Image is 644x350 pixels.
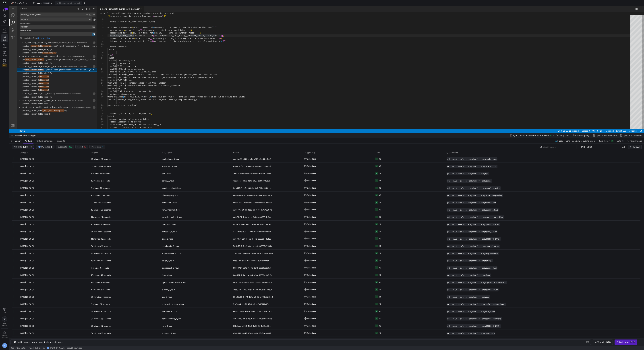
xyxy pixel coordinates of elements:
[43,2,50,4] span: default
[615,138,625,143] button: Data4
[153,9,154,11] span: )
[7,65,88,69] div: Found '' at column 77 in line 'position_custom_fields_wide') }})'
[56,145,74,149] button: Successful982
[1,42,8,50] a: Monitor
[548,123,571,127] div: Ln 8, Col 25 (22 selected)
[15,62,35,65] span: sition_custom_fields a
[231,315,302,322] div: 19941033-ef1e-4a09-adec-843d662c055d
[11,11,83,15] textarea: Replace: Type replace term and press Enter to preview
[50,347,65,349] span: [PERSON_NAME]
[79,62,83,65] a: Replace (⇧⌘1)
[91,17,94,20] div: 4
[2,322,7,326] span: Get started
[59,140,65,142] span: Alerts
[3,62,6,64] span: PRs
[13,76,39,79] a: position_custom_fields as pcf
[231,177,302,184] div: 1eaabac1-ddc6-4af6-b497-e685d0ff5b02
[162,206,180,213] span: renuwindows_3_hour
[231,329,302,337] div: a5dcdddc-aa19-40e8-91d6-f67d7c469047
[75,1,78,4] a: Open New Search Editor
[100,9,144,11] span: macro norm__candidate_events_long_macro
[1,306,8,314] button: Help
[127,6,165,8] a: norm__candidate_events_long_macro.sql
[623,134,642,137] span: Open SQL definition
[27,346,83,350] button: added v3 electricDZ[PERSON_NAME]about 6 hours ago
[13,72,39,76] a: position_custom_fields as pcf
[13,45,47,48] a: position_custom_fields_wide as bpcfw
[559,134,569,137] span: Query data
[7,35,88,38] div: 3 matches in file cr_recruiting__incorrectly_configured_positions_macro.sql of folder macros/core...
[571,133,590,138] button: Compile query
[30,76,39,78] span: elds as pcf
[15,52,35,55] span: sition_custom_fields a
[23,138,34,143] button: Build
[1,7,8,13] button: 33
[100,5,110,9] div: /macros/normalized
[7,93,88,96] div: 1 matches in file norm_candidate_facts_macro_v2.sql of folder macros/normalized/candidates, Searc...
[91,12,94,14] div: 2
[13,42,42,44] span: position_custom_fields_wide') }})
[622,140,623,142] div: 4
[83,7,86,10] div: Use Regular Expression (⌥⌘R)
[100,15,107,17] span: config
[67,347,82,349] span: about 6 hours ago
[83,62,86,65] li: Dismiss (⌘Backspace)
[112,5,122,9] div: /macros/normalized/candidates
[7,89,88,93] div: Found '' at column 69 in line 'position_custom_fields_wide') }})'
[13,103,33,105] span: position_custom_field
[32,1,54,5] button: masterdefault
[79,1,82,4] li: View as Tree
[162,192,181,199] span: lifetimequality_3_hour
[124,20,138,22] span: select * from
[7,99,88,103] div: 2 matches in file int_breezy__position_custom_fields_wide_macro.sql of folder macros/sources/bree...
[55,103,57,105] span: %}
[13,83,30,85] span: position_custom_fi
[77,146,83,148] span: Failed
[13,96,43,99] a: position_custom_fields_wide') }} )
[7,72,88,76] div: Found 'elds as pcf' at column 20 in line 'position_custom_fields as pcf'
[231,228,302,235] div: 4147841e-5047-47e6-afce-084ffdd0c2f0
[91,9,94,12] div: 1
[231,242,302,249] div: 73de55c2-2ce1-49c2-a195-902637975344
[55,138,66,143] button: Alerts
[83,1,86,4] a: Collapse All
[51,146,52,148] span: 3
[1,27,8,34] a: Editor
[162,228,177,235] span: puresolar_3_hour
[592,133,618,138] button: Open YAML definition
[7,55,88,59] div: Found '' at column 77 in line 'position_custom_fields_wide') }})'
[83,12,87,15] a: Replace All (⌥⌘Enter)
[594,123,598,127] div: Editor Language Status: Formatting, There are multiple formatters for 'jinja-sql' files. One of t...
[36,2,43,4] span: master
[7,79,88,82] div: Found 'elds as pcf' at column 20 in line 'position_custom_fields as pcf'
[102,146,103,148] span: 1
[7,35,88,123] div: 16 results in 6 files - Search: position_custom_fields
[590,123,594,127] a: LF
[231,279,302,286] div: 8061722c-d530-4f4a-a32c-ccc2878d594d
[162,279,186,286] span: dynamitecontractors_3_hour
[2,335,8,338] span: Space settings
[13,52,88,55] a: position_custom_fields as (select * from {{ ref(company ~ '__int_breezy__position_custom_fields_w...
[619,133,643,138] button: Open SQL definition
[67,1,70,4] li: Refresh
[30,83,39,85] span: elds as pcf
[108,15,147,17] span: alias='norm__candidate_events_long'
[10,1,28,5] button: 🏈SalesDraft
[3,311,6,313] span: Help
[606,123,618,127] div: Layout: U.S.
[15,100,62,102] a: int_breezy__position_custom_fields_wide_macro.sql
[162,155,179,163] span: anchorhome_3_hour
[231,337,302,344] div: 1587e61f-bd14-4f67-9631-efb270465d09
[629,123,634,127] div: Notifications
[571,123,582,127] div: Spaces: 4
[91,14,94,17] div: 3
[38,140,53,142] span: Build scheduler
[13,79,30,82] span: position_custom_fi
[1,50,8,58] a: Catalog
[41,146,50,148] span: My builds
[13,73,30,75] span: position_custom_fi
[231,257,302,264] div: 5f5d018f-6f55-4f7a-9d42-9530fd6f7161
[13,38,88,42] a: position_custom_fields_wide as (select * from {{ ref(company ~ '__int_breezy__position_custom_fie...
